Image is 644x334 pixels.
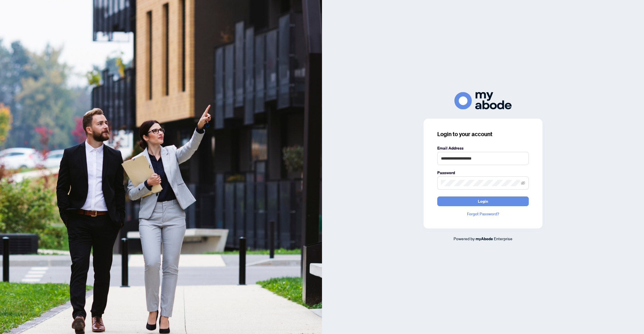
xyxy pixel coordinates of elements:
img: ma-logo [454,92,512,110]
label: Email Address [437,145,529,151]
label: Password [437,170,529,176]
span: Enterprise [494,236,512,241]
span: Login [478,197,488,206]
a: myAbode [476,236,493,242]
span: eye-invisible [521,181,525,185]
span: Powered by [454,236,475,241]
button: Login [437,196,529,206]
a: Forgot Password? [437,211,529,217]
h3: Login to your account [437,130,529,138]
